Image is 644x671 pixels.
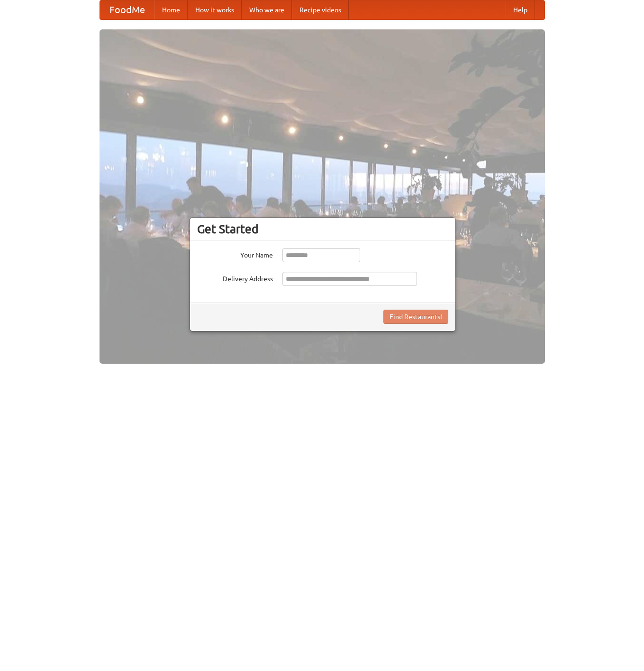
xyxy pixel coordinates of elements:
[506,0,535,19] a: Help
[100,0,154,19] a: FoodMe
[188,0,242,19] a: How it works
[242,0,292,19] a: Who we are
[154,0,188,19] a: Home
[292,0,349,19] a: Recipe videos
[197,248,273,260] label: Your Name
[383,310,448,324] button: Find Restaurants!
[197,222,448,236] h3: Get Started
[197,272,273,284] label: Delivery Address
